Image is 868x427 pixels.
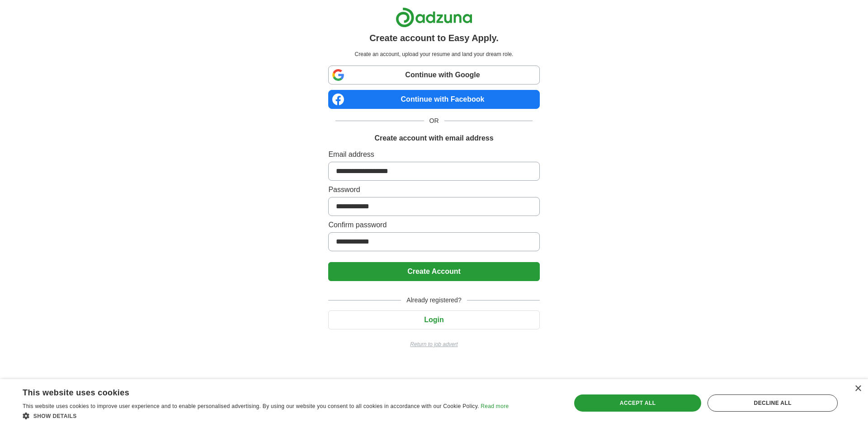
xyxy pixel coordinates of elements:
[330,50,538,58] p: Create an account, upload your resume and land your dream role.
[328,262,539,281] button: Create Account
[328,149,539,160] label: Email address
[574,394,702,412] div: Accept all
[481,403,509,409] a: Read more, opens a new window
[854,385,861,392] div: Close
[328,66,539,84] a: Continue with Google
[369,31,499,45] h1: Create account to Easy Apply.
[396,7,472,28] img: Adzuna logo
[23,403,479,409] span: This website uses cookies to improve user experience and to enable personalised advertising. By u...
[33,413,77,419] span: Show details
[401,296,467,305] span: Already registered?
[328,220,539,230] label: Confirm password
[328,310,539,329] button: Login
[708,394,838,412] div: Decline all
[374,133,493,144] h1: Create account with email address
[328,340,539,348] a: Return to job advert
[328,90,539,109] a: Continue with Facebook
[23,385,486,398] div: This website uses cookies
[328,184,539,195] label: Password
[23,411,509,420] div: Show details
[424,116,444,126] span: OR
[328,316,539,324] a: Login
